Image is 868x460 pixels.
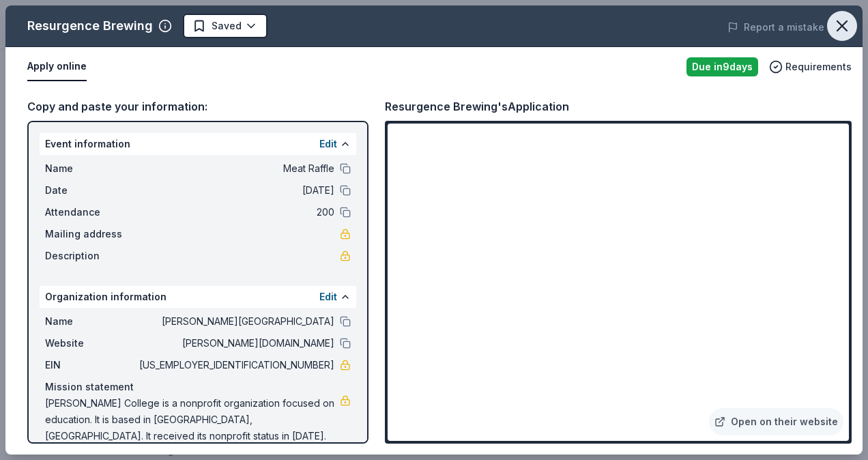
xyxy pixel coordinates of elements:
span: Saved [212,18,242,34]
button: Edit [319,289,337,305]
span: Date [45,182,136,199]
span: Requirements [785,59,852,75]
div: Copy and paste your information: [27,98,368,115]
div: Resurgence Brewing's Application [385,98,569,115]
span: Meat Raffle [136,160,334,177]
button: Saved [183,14,267,38]
a: Open on their website [709,408,843,435]
div: Due in 9 days [686,57,758,76]
button: Report a mistake [727,19,824,35]
button: Requirements [769,59,852,75]
span: [PERSON_NAME] College is a nonprofit organization focused on education. It is based in [GEOGRAPHI... [45,395,340,444]
span: Attendance [45,204,136,220]
button: Edit [319,136,337,152]
span: Mailing address [45,226,136,242]
span: [US_EMPLOYER_IDENTIFICATION_NUMBER] [136,357,334,373]
div: Mission statement [45,379,351,395]
span: EIN [45,357,136,373]
button: Apply online [27,53,87,81]
span: Name [45,313,136,330]
div: Organization information [40,286,356,308]
span: [PERSON_NAME][DOMAIN_NAME] [136,335,334,351]
span: [PERSON_NAME][GEOGRAPHIC_DATA] [136,313,334,330]
span: Description [45,248,136,264]
span: 200 [136,204,334,220]
span: Website [45,335,136,351]
div: Event information [40,133,356,155]
div: Resurgence Brewing [27,15,153,37]
span: [DATE] [136,182,334,199]
span: Name [45,160,136,177]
